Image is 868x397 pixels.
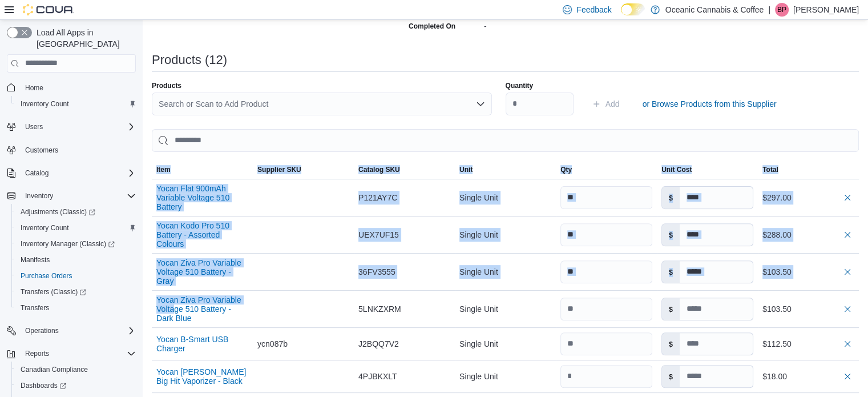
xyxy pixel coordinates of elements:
button: Total [758,161,859,179]
label: Products [152,81,181,90]
span: Inventory [25,191,53,200]
button: Users [21,120,47,134]
span: Unit Cost [661,165,692,174]
a: Adjustments (Classic) [11,204,140,220]
a: Transfers [16,301,54,315]
button: Open list of options [476,99,485,109]
button: Yocan [PERSON_NAME] Big Hit Vaporizer - Black [156,367,248,386]
a: Customers [21,143,63,157]
span: Adjustments (Classic) [21,207,95,216]
span: Users [25,122,43,131]
button: Inventory Count [11,220,140,236]
div: $103.50 [762,302,854,316]
a: Inventory Count [16,221,74,235]
span: Catalog [25,169,49,178]
span: Customers [25,146,58,155]
span: Catalog [21,166,136,180]
span: ycn087b [257,337,288,351]
div: Single Unit [455,365,556,388]
span: Canadian Compliance [16,363,136,376]
button: Customers [2,142,140,158]
button: Yocan Kodo Pro 510 Battery - Assorted Colours [156,221,248,248]
h3: Products (12) [152,53,227,67]
span: or Browse Products from this Supplier [643,98,777,110]
span: Item [156,165,171,174]
button: Unit Cost [657,161,758,179]
a: Manifests [16,253,54,267]
span: Add [605,98,620,110]
button: Unit [455,161,556,179]
a: Purchase Orders [16,269,77,283]
div: $18.00 [762,370,854,383]
div: - [484,17,637,31]
span: Purchase Orders [21,271,72,280]
span: 36FV3555 [358,265,395,279]
button: Users [2,119,140,135]
span: Reports [21,347,136,360]
button: Yocan Ziva Pro Variable Voltage 510 Battery - Dark Blue [156,295,248,323]
button: Supplier SKU [253,161,354,179]
span: P121AY7C [358,191,397,204]
p: Oceanic Cannabis & Coffee [665,3,764,17]
button: Home [2,79,140,96]
span: Inventory Count [16,221,136,235]
span: J2BQQ7V2 [358,337,399,351]
a: Transfers (Classic) [11,284,140,300]
button: Inventory [21,189,58,203]
span: Feedback [576,4,611,15]
span: Inventory Manager (Classic) [21,239,115,248]
button: or Browse Products from this Supplier [638,93,781,115]
img: Cova [23,4,74,15]
button: Reports [21,347,54,360]
span: Dashboards [16,379,136,392]
div: Brooke Pynn [775,3,789,17]
span: Supplier SKU [257,165,301,174]
span: Catalog SKU [358,165,400,174]
span: 5LNKZXRM [358,302,401,316]
label: $ [662,187,680,208]
span: Inventory Count [21,223,69,232]
div: $112.50 [762,337,854,351]
a: Home [21,81,48,95]
a: Dashboards [11,378,140,394]
span: Inventory Count [16,97,136,111]
a: Inventory Manager (Classic) [16,237,119,251]
button: Yocan Flat 900mAh Variable Voltage 510 Battery [156,184,248,211]
div: $288.00 [762,228,854,242]
span: Users [21,120,136,134]
span: Customers [21,143,136,157]
span: Dashboards [21,381,66,390]
div: $297.00 [762,191,854,204]
span: Adjustments (Classic) [16,205,136,219]
button: Yocan Ziva Pro Variable Voltage 510 Battery - Gray [156,258,248,286]
div: Single Unit [455,186,556,209]
button: Catalog [21,166,53,180]
span: BP [777,3,786,17]
label: $ [662,366,680,387]
button: Item [152,161,253,179]
label: $ [662,333,680,355]
button: Qty [556,161,657,179]
span: Transfers [16,301,136,315]
a: Transfers (Classic) [16,285,91,299]
span: Home [21,81,136,95]
span: Inventory [21,189,136,203]
span: Transfers (Classic) [21,287,86,296]
button: Reports [2,346,140,362]
span: Home [25,83,43,93]
button: Inventory Count [11,96,140,112]
label: $ [662,261,680,283]
span: Transfers [21,303,49,312]
p: | [768,3,770,17]
span: Load All Apps in [GEOGRAPHIC_DATA] [32,27,136,50]
button: Manifests [11,252,140,268]
button: Operations [21,324,63,338]
a: Inventory Count [16,97,74,111]
a: Canadian Compliance [16,363,92,376]
span: Manifests [16,253,136,267]
div: Single Unit [455,223,556,246]
span: Purchase Orders [16,269,136,283]
span: Unit [459,165,473,174]
div: $103.50 [762,265,854,279]
div: Single Unit [455,332,556,355]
